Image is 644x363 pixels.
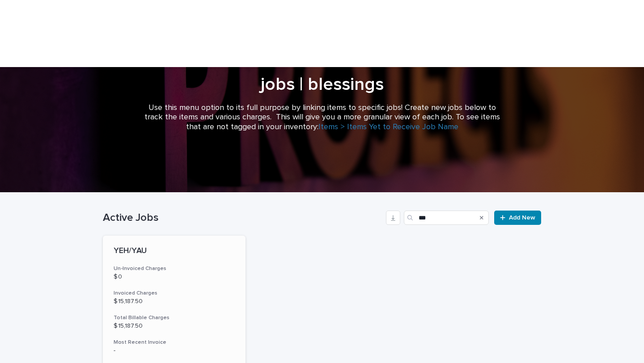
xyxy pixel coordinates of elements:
h3: Most Recent Invoice [114,339,235,346]
input: Search [404,211,489,225]
p: $ 15,187.50 [114,298,235,305]
span: Add New [509,215,535,221]
h3: Invoiced Charges [114,290,235,297]
h3: Un-Invoiced Charges [114,265,235,272]
a: Items > Items Yet to Receive Job Name [318,123,458,131]
p: $ 15,187.50 [114,322,235,330]
p: Use this menu option to its full purpose by linking items to specific jobs! Create new jobs below... [143,103,501,132]
h3: Total Billable Charges [114,314,235,321]
p: $ 0 [114,273,235,281]
p: - [114,347,235,355]
p: YEH/YAU [114,246,235,256]
h1: jobs | blessings [103,74,541,95]
a: Add New [494,211,541,225]
h1: Active Jobs [103,211,382,224]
